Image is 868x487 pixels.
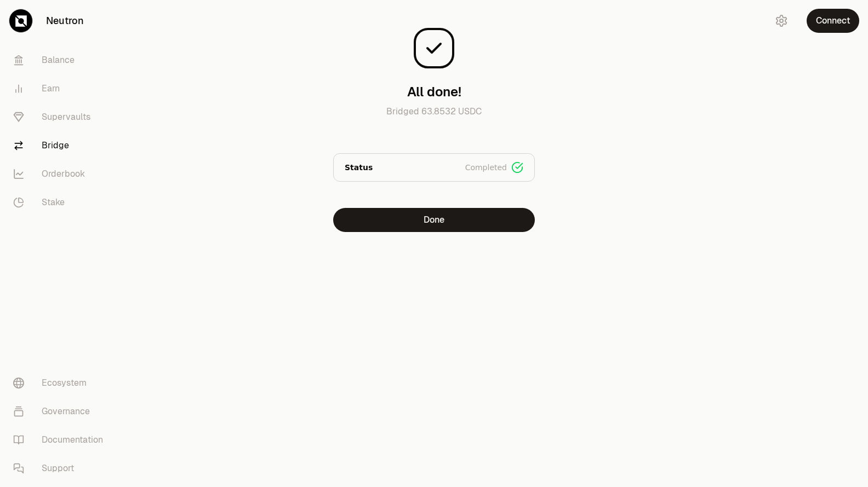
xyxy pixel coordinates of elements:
a: Bridge [4,131,118,160]
p: Status [345,162,373,173]
button: Done [333,208,535,232]
a: Support [4,454,118,483]
a: Earn [4,74,118,103]
a: Documentation [4,426,118,454]
button: Connect [807,9,859,33]
span: Completed [465,162,507,173]
a: Supervaults [4,103,118,131]
a: Stake [4,188,118,217]
a: Balance [4,46,118,74]
h3: All done! [407,83,461,101]
a: Governance [4,397,118,426]
a: Orderbook [4,160,118,188]
a: Ecosystem [4,369,118,397]
p: Bridged 63.8532 USDC [333,105,535,131]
